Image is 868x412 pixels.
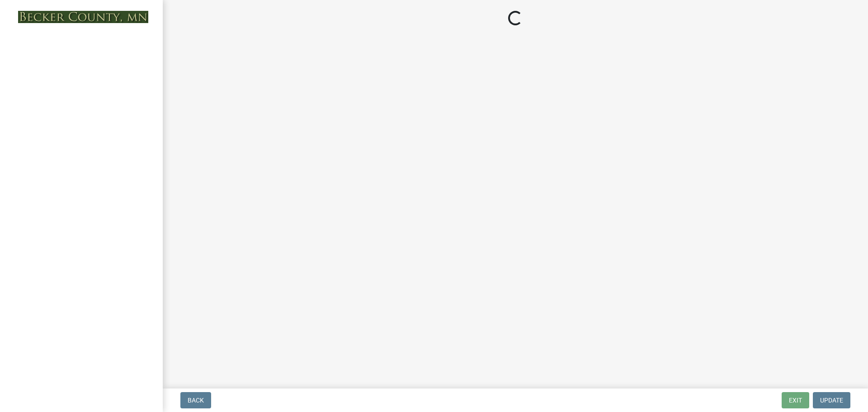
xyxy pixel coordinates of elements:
button: Exit [782,392,809,408]
span: Back [188,397,204,404]
button: Back [180,392,211,408]
span: Update [820,397,843,404]
img: Becker County, Minnesota [18,11,148,23]
button: Update [813,392,850,408]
